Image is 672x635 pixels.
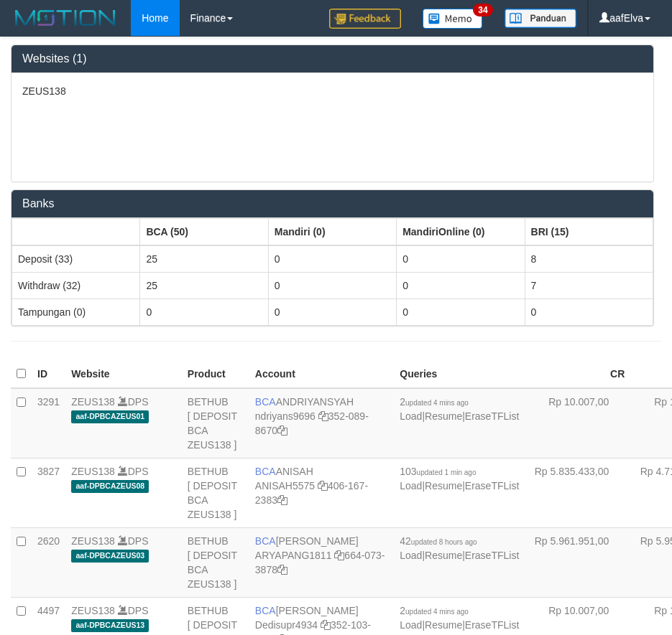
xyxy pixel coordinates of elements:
a: Copy ndriyans9696 to clipboard [318,410,328,422]
span: BCA [255,466,276,477]
td: Rp 5.835.433,00 [525,458,630,527]
span: BCA [255,605,276,616]
th: Website [65,360,182,388]
td: 25 [140,245,268,273]
span: | | [400,535,519,561]
span: BCA [255,396,276,408]
td: Rp 5.961.951,00 [525,527,630,597]
img: Feedback.jpg [329,9,401,29]
td: 0 [525,298,653,325]
span: 2 [400,605,469,616]
a: ZEUS138 [71,605,115,616]
span: 2 [400,396,469,408]
a: EraseTFList [465,410,519,422]
td: [PERSON_NAME] 664-073-3878 [249,527,394,597]
img: panduan.png [505,9,576,28]
span: updated 1 min ago [417,469,477,476]
td: 0 [397,272,525,298]
span: 34 [473,4,492,17]
span: aaf-DPBCAZEUS13 [71,619,149,631]
th: CR [525,360,630,388]
td: Withdraw (32) [12,272,140,298]
td: 8 [525,245,653,273]
a: Copy ANISAH5575 to clipboard [318,480,328,491]
td: BETHUB [ DEPOSIT BCA ZEUS138 ] [182,458,249,527]
a: ZEUS138 [71,396,115,408]
a: ndriyans9696 [255,410,316,422]
span: updated 4 mins ago [405,608,469,616]
a: Resume [425,550,462,561]
a: ANISAH5575 [255,480,315,491]
span: | | [400,605,519,631]
span: aaf-DPBCAZEUS03 [71,550,149,562]
a: Copy 4061672383 to clipboard [277,494,287,506]
td: Rp 10.007,00 [525,388,630,458]
td: 0 [397,298,525,325]
td: Tampungan (0) [12,298,140,325]
a: Resume [425,410,462,422]
span: 42 [400,535,477,547]
a: Copy ARYAPANG1811 to clipboard [334,550,344,561]
td: ANISAH 406-167-2383 [249,458,394,527]
td: BETHUB [ DEPOSIT BCA ZEUS138 ] [182,527,249,597]
td: 25 [140,272,268,298]
h3: Banks [22,197,643,210]
th: Group: activate to sort column ascending [12,218,140,245]
td: 7 [525,272,653,298]
th: Account [249,360,394,388]
h3: Websites (1) [22,52,643,65]
td: ANDRIYANSYAH 352-089-8670 [249,388,394,458]
a: ZEUS138 [71,466,115,477]
img: Button%20Memo.svg [423,9,483,29]
a: Load [400,619,422,631]
th: Group: activate to sort column ascending [525,218,653,245]
th: Product [182,360,249,388]
span: BCA [255,535,276,547]
td: DPS [65,527,182,597]
td: 0 [268,245,396,273]
span: aaf-DPBCAZEUS01 [71,410,149,423]
a: Resume [425,480,462,491]
td: DPS [65,458,182,527]
a: EraseTFList [465,480,519,491]
img: MOTION_logo.png [11,7,120,29]
td: 3827 [32,458,65,527]
a: Resume [425,619,462,631]
td: 0 [397,245,525,273]
a: Copy 3520898670 to clipboard [277,425,287,436]
a: EraseTFList [465,550,519,561]
td: 3291 [32,388,65,458]
td: Deposit (33) [12,245,140,273]
td: 0 [268,272,396,298]
td: 2620 [32,527,65,597]
th: ID [32,360,65,388]
td: BETHUB [ DEPOSIT BCA ZEUS138 ] [182,388,249,458]
span: 103 [400,466,476,477]
a: ZEUS138 [71,535,115,547]
th: Group: activate to sort column ascending [268,218,396,245]
p: ZEUS138 [22,84,643,98]
a: EraseTFList [465,619,519,631]
td: DPS [65,388,182,458]
a: Load [400,550,422,561]
td: 0 [140,298,268,325]
span: | | [400,466,519,491]
th: Queries [394,360,525,388]
a: Copy 6640733878 to clipboard [277,564,287,575]
a: Load [400,480,422,491]
th: Group: activate to sort column ascending [397,218,525,245]
a: Dedisupr4934 [255,619,318,631]
a: ARYAPANG1811 [255,550,332,561]
span: | | [400,396,519,422]
a: Load [400,410,422,422]
span: updated 8 hours ago [411,538,477,546]
span: aaf-DPBCAZEUS08 [71,480,149,492]
a: Copy Dedisupr4934 to clipboard [321,619,331,631]
th: Group: activate to sort column ascending [140,218,268,245]
td: 0 [268,298,396,325]
span: updated 4 mins ago [405,399,469,407]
